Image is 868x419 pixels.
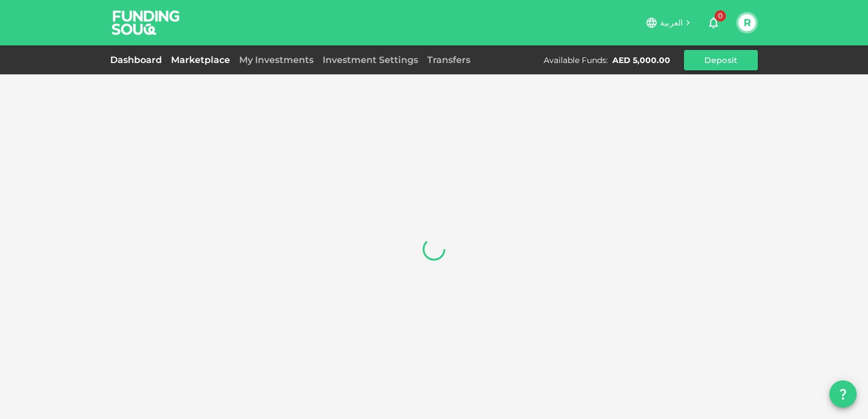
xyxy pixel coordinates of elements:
[110,55,166,65] a: Dashboard
[423,55,475,65] a: Transfers
[544,55,608,66] div: Available Funds :
[829,380,857,408] button: question
[166,55,235,65] a: Marketplace
[702,11,725,34] button: 0
[660,18,683,28] span: العربية
[684,50,758,70] button: Deposit
[235,55,318,65] a: My Investments
[715,10,726,22] span: 0
[612,55,670,66] div: AED 5,000.00
[318,55,423,65] a: Investment Settings
[738,14,756,31] button: R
